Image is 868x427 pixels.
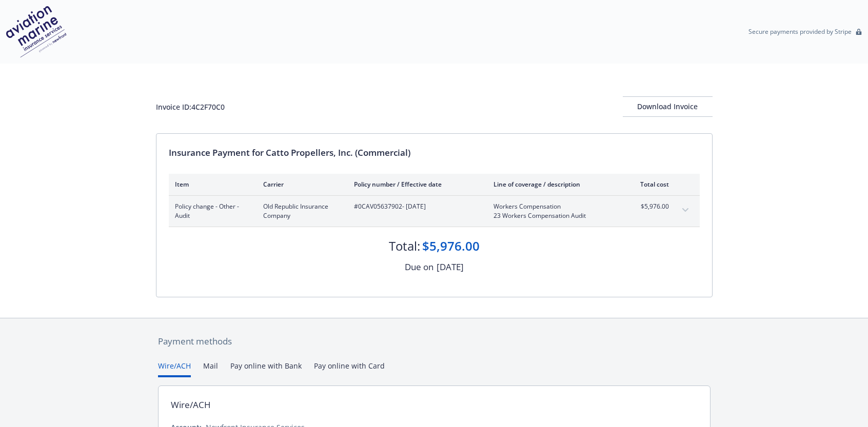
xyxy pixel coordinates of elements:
[158,335,711,348] div: Payment methods
[422,237,480,255] div: $5,976.00
[263,202,338,220] span: Old Republic Insurance Company
[677,202,694,218] button: expand content
[630,202,669,211] span: $5,976.00
[494,180,614,189] div: Line of coverage / description
[354,180,477,189] div: Policy number / Effective date
[314,360,385,377] button: Pay online with Card
[405,260,433,274] div: Due on
[158,360,191,377] button: Wire/ACH
[169,146,700,159] div: Insurance Payment for Catto Propellers, Inc. (Commercial)
[389,237,420,255] div: Total:
[171,398,211,412] div: Wire/ACH
[494,202,614,220] span: Workers Compensation23 Workers Compensation Audit
[437,260,464,274] div: [DATE]
[623,96,713,117] button: Download Invoice
[263,180,338,189] div: Carrier
[169,196,700,227] div: Policy change - Other - AuditOld Republic Insurance Company#0CAV05637902- [DATE]Workers Compensat...
[175,202,247,220] span: Policy change - Other - Audit
[630,180,669,189] div: Total cost
[748,27,852,36] p: Secure payments provided by Stripe
[494,211,614,220] span: 23 Workers Compensation Audit
[494,202,614,211] span: Workers Compensation
[203,360,218,377] button: Mail
[354,202,477,211] span: #0CAV05637902 - [DATE]
[156,101,225,112] div: Invoice ID: 4C2F70C0
[230,360,302,377] button: Pay online with Bank
[623,97,713,116] div: Download Invoice
[175,180,247,189] div: Item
